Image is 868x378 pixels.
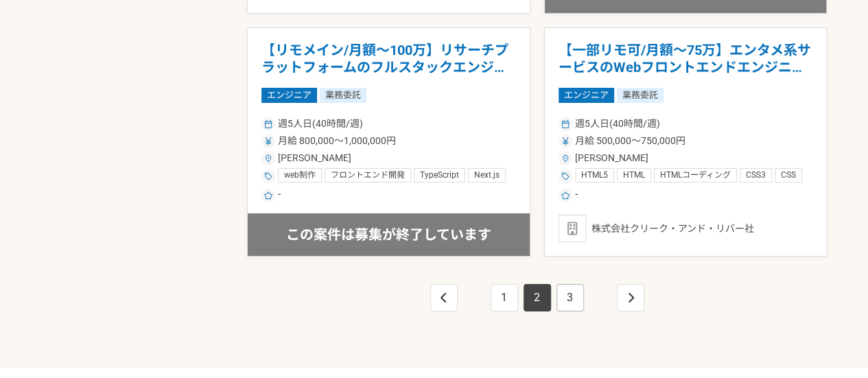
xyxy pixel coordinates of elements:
span: web制作 [284,170,316,181]
span: - [278,187,281,204]
span: エンジニア [261,88,317,103]
span: Next.js [474,170,500,181]
div: 株式会社クリーク・アンド・リバー社 [559,215,813,242]
span: [PERSON_NAME] [575,151,648,165]
img: ico_calendar-4541a85f.svg [561,120,570,128]
span: [PERSON_NAME] [278,151,351,165]
img: ico_star-c4f7eedc.svg [264,191,272,200]
a: Page 2 [524,284,551,311]
nav: pagination [427,284,647,311]
span: HTMLコーディング [660,170,731,181]
span: 週5人日(40時間/週) [278,117,363,131]
img: default_org_logo-42cde973f59100197ec2c8e796e4974ac8490bb5b08a0eb061ff975e4574aa76.png [559,215,586,242]
span: エンジニア [559,88,614,103]
a: Page 3 [556,284,584,311]
span: フロントエンド開発 [331,170,405,181]
span: 業務委託 [320,88,366,103]
a: This is the first page [430,284,458,311]
img: ico_location_pin-352ac629.svg [561,154,570,163]
span: CSS [781,170,796,181]
span: HTML5 [581,170,608,181]
span: HTML [623,170,645,181]
a: Page 1 [491,284,518,311]
span: - [575,187,578,204]
h1: 【一部リモ可/月額～75万】エンタメ系サービスのWebフロントエンドエンジニア！ [559,42,813,77]
span: 週5人日(40時間/週) [575,117,660,131]
img: ico_star-c4f7eedc.svg [561,191,570,200]
img: ico_calendar-4541a85f.svg [264,120,272,128]
span: TypeScript [420,170,459,181]
span: CSS3 [746,170,766,181]
img: ico_tag-f97210f0.svg [561,172,570,180]
img: ico_tag-f97210f0.svg [264,172,272,180]
img: ico_location_pin-352ac629.svg [264,154,272,163]
h1: 【リモメイン/月額～100万】リサーチプラットフォームのフルスタックエンジニア！ [261,42,516,77]
span: 業務委託 [617,88,664,103]
img: ico_currency_yen-76ea2c4c.svg [561,137,570,145]
img: ico_currency_yen-76ea2c4c.svg [264,137,272,145]
span: 月給 500,000〜750,000円 [575,134,685,148]
span: 月給 800,000〜1,000,000円 [278,134,396,148]
div: この案件は募集が終了しています [248,213,530,256]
